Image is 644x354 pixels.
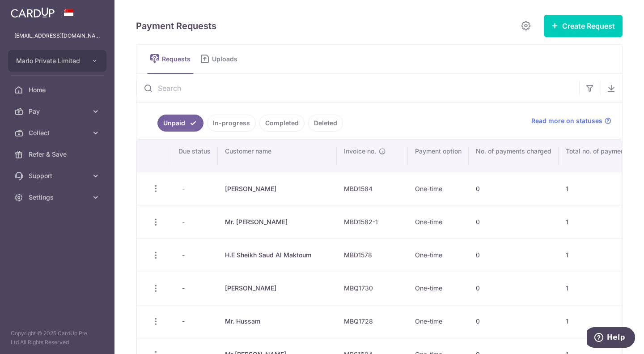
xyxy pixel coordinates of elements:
h5: Payment Requests [136,19,216,33]
td: 1 [559,238,637,271]
td: Mr. [PERSON_NAME] [218,205,337,238]
td: One-time [408,238,469,271]
button: Marlo Private Limited [8,50,106,72]
span: Requests [162,55,194,64]
a: In-progress [207,115,256,132]
img: CardUp [11,7,55,18]
td: One-time [408,305,469,338]
td: 0 [469,238,559,271]
th: Payment option [408,140,469,172]
td: 0 [469,272,559,305]
th: Total no. of payments [559,140,637,172]
a: Read more on statuses [531,116,611,125]
span: Support [29,171,88,180]
td: MBD1578 [337,238,408,271]
span: - [178,315,188,328]
span: - [178,249,188,261]
td: MBD1582-1 [337,205,408,238]
a: Requests [147,45,194,73]
th: Customer name [218,140,337,172]
td: 1 [559,205,637,238]
th: Invoice no. [337,140,408,172]
span: Settings [29,193,88,202]
a: Unpaid [157,115,203,132]
span: Read more on statuses [531,116,602,125]
td: 0 [469,305,559,338]
span: Invoice no. [344,147,376,156]
p: [EMAIL_ADDRESS][DOMAIN_NAME] [14,31,100,40]
td: One-time [408,172,469,205]
td: MBQ1730 [337,272,408,305]
a: Completed [259,115,305,132]
span: Marlo Private Limited [16,56,82,65]
td: One-time [408,272,469,305]
td: [PERSON_NAME] [218,272,337,305]
span: Collect [29,128,88,137]
span: Pay [29,107,88,116]
td: 1 [559,305,637,338]
td: 1 [559,272,637,305]
td: 1 [559,172,637,205]
td: MBD1584 [337,172,408,205]
span: - [178,183,188,195]
a: Uploads [197,45,244,73]
span: No. of payments charged [476,147,551,156]
span: - [178,282,188,294]
iframe: Opens a widget where you can find more information [587,327,635,350]
span: Refer & Save [29,150,88,159]
td: One-time [408,205,469,238]
span: Help [20,6,38,14]
span: Total no. of payments [566,147,630,156]
td: 0 [469,205,559,238]
td: 0 [469,172,559,205]
td: Mr. Hussam [218,305,337,338]
td: H.E Sheikh Saud Al Maktoum [218,238,337,271]
span: Home [29,85,88,94]
th: No. of payments charged [469,140,559,172]
td: MBQ1728 [337,305,408,338]
span: Payment option [415,147,462,156]
span: Uploads [212,55,244,64]
a: Deleted [308,115,343,132]
span: - [178,216,188,228]
input: Search [136,74,579,102]
button: Create Request [544,15,623,37]
td: [PERSON_NAME] [218,172,337,205]
th: Due status [171,140,218,172]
